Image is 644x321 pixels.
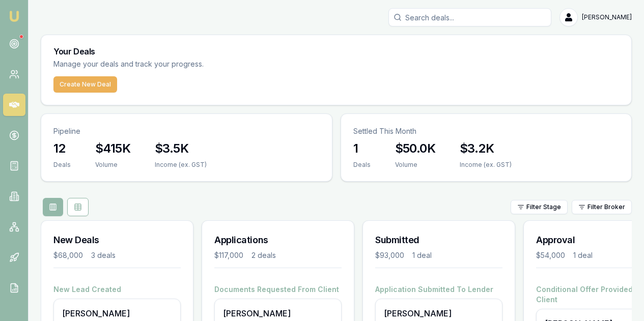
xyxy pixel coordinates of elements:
[53,284,181,295] h4: New Lead Created
[384,307,494,319] div: [PERSON_NAME]
[573,250,593,260] div: 1 deal
[155,161,207,169] div: Income (ex. GST)
[214,284,342,295] h4: Documents Requested From Client
[353,140,371,157] h3: 1
[53,76,117,93] button: Create New Deal
[53,47,619,55] h3: Your Deals
[95,140,130,157] h3: $415K
[214,233,342,247] h3: Applications
[95,161,130,169] div: Volume
[526,203,561,211] span: Filter Stage
[155,140,207,157] h3: $3.5K
[53,233,181,247] h3: New Deals
[62,307,172,319] div: [PERSON_NAME]
[53,126,320,136] p: Pipeline
[395,161,435,169] div: Volume
[582,13,632,21] span: [PERSON_NAME]
[460,161,512,169] div: Income (ex. GST)
[251,250,276,260] div: 2 deals
[53,140,71,157] h3: 12
[412,250,432,260] div: 1 deal
[587,203,625,211] span: Filter Broker
[223,307,333,319] div: [PERSON_NAME]
[353,126,620,136] p: Settled This Month
[353,161,371,169] div: Deals
[53,161,71,169] div: Deals
[511,200,568,214] button: Filter Stage
[91,250,116,260] div: 3 deals
[388,8,551,26] input: Search deals
[8,10,20,22] img: emu-icon-u.png
[536,250,565,260] div: $54,000
[214,250,243,260] div: $117,000
[572,200,632,214] button: Filter Broker
[375,233,502,247] h3: Submitted
[460,140,512,157] h3: $3.2K
[375,284,502,295] h4: Application Submitted To Lender
[375,250,404,260] div: $93,000
[53,59,314,70] p: Manage your deals and track your progress.
[53,250,83,260] div: $68,000
[395,140,435,157] h3: $50.0K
